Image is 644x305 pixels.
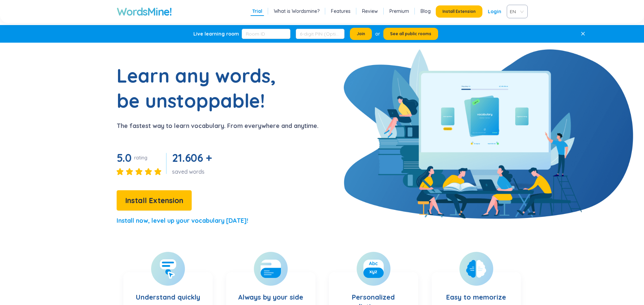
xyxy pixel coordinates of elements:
span: Install Extension [125,195,183,206]
button: Install Extension [117,190,192,211]
h3: Easy to memorize [446,279,506,303]
p: The fastest way to learn vocabulary. From everywhere and anytime. [117,121,318,131]
p: Install now, level up your vocabulary [DATE]! [117,216,248,225]
a: Install Extension [117,198,192,204]
span: See all public rooms [390,31,431,37]
a: Trial [252,8,262,15]
button: Join [350,28,372,40]
a: What is Wordsmine? [274,8,319,15]
input: Room ID [242,29,290,39]
span: Join [357,31,365,37]
a: Premium [389,8,409,15]
a: Login [488,5,501,18]
a: Review [362,8,378,15]
button: See all public rooms [383,28,438,40]
div: or [375,30,380,38]
span: Install Extension [443,9,476,14]
div: rating [134,154,147,161]
h1: Learn any words, be unstoppable! [117,63,286,113]
input: 6-digit PIN (Optional) [296,29,344,39]
div: Live learning room [193,30,239,37]
div: saved words [172,168,215,175]
button: Install Extension [436,5,482,18]
span: 21.606 + [172,151,212,165]
a: Blog [421,8,431,15]
span: 5.0 [117,151,132,165]
span: VIE [510,6,522,17]
a: Features [331,8,351,15]
a: WordsMine! [117,5,172,18]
